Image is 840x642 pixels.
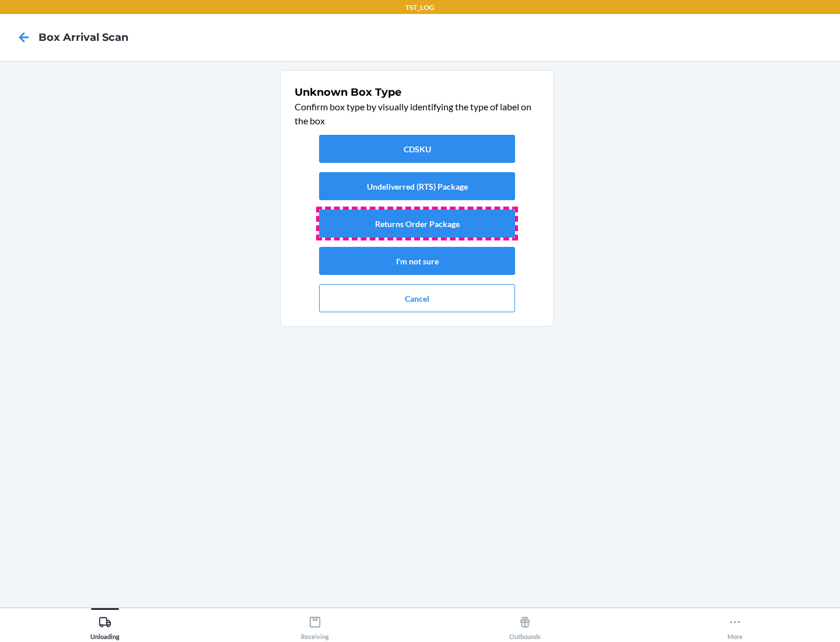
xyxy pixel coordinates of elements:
[405,2,435,13] p: TST_LOG
[420,608,630,640] button: Outbounds
[319,284,515,312] button: Cancel
[38,30,128,45] h4: Box Arrival Scan
[295,85,540,100] h1: Unknown Box Type
[90,611,120,640] div: Unloading
[210,608,420,640] button: Receiving
[295,100,540,128] p: Confirm box type by visually identifying the type of label on the box
[630,608,840,640] button: More
[301,611,329,640] div: Receiving
[319,135,515,163] button: CDSKU
[319,247,515,275] button: I'm not sure
[727,611,743,640] div: More
[319,210,515,238] button: Returns Order Package
[509,611,541,640] div: Outbounds
[319,172,515,200] button: Undeliverred (RTS) Package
